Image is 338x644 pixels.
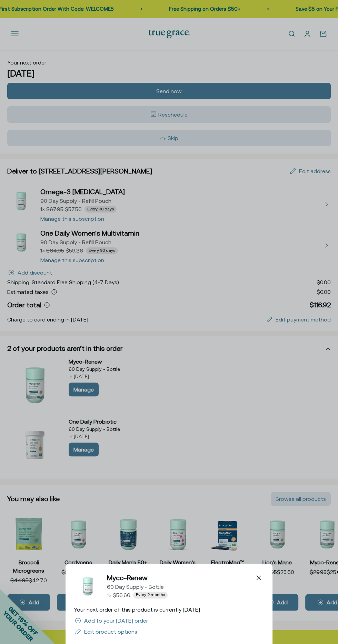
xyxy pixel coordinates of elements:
[253,572,264,583] span: Close
[107,584,164,590] span: 60 Day Supply - Bottle
[136,592,165,598] span: Every 2 months
[74,627,137,636] span: Edit product options
[74,572,101,600] img: Myco-Renew
[84,629,137,634] div: Edit product options
[74,606,200,613] span: Your next order of this product is currently [DATE]
[107,592,111,598] span: 1 ×
[74,616,148,625] span: Add to your [DATE] order
[84,618,148,623] div: Add to your [DATE] order
[113,592,130,598] span: $56.66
